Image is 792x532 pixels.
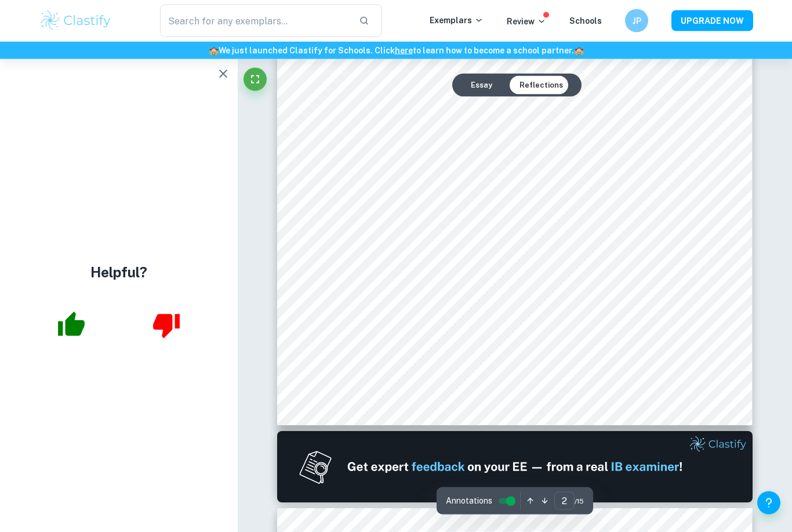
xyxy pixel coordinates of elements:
h6: We just launched Clastify for Schools. Click to learn how to become a school partner. [2,44,790,57]
button: Fullscreen [244,68,267,91]
a: Schools [569,16,602,26]
a: here [395,46,413,55]
span: / 15 [575,496,584,506]
h4: Helpful? [90,262,147,283]
img: Ad [277,432,753,503]
button: Essay [462,76,502,95]
span: 🏫 [209,46,219,55]
button: UPGRADE NOW [671,10,753,31]
button: Help and Feedback [757,491,780,515]
span: 🏫 [574,46,584,55]
button: Reflections [510,76,572,95]
h6: JP [630,15,644,27]
input: Search for any exemplars... [160,5,350,37]
img: Clastify logo [39,9,112,32]
button: JP [625,9,648,32]
span: Annotations [446,495,492,507]
p: Review [507,15,546,28]
p: Exemplars [430,14,484,27]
